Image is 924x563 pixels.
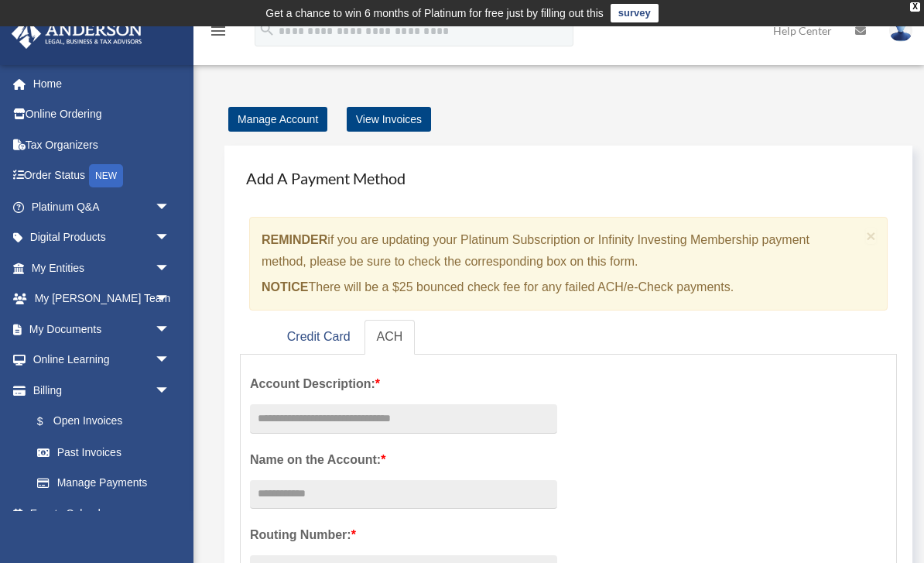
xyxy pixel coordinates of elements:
[155,283,186,315] span: arrow_drop_down
[209,22,228,40] i: menu
[155,252,186,284] span: arrow_drop_down
[265,4,604,22] div: Get a chance to win 6 months of Platinum for free just by filling out this
[11,99,193,130] a: Online Ordering
[11,160,193,192] a: Order StatusNEW
[11,314,193,345] a: My Documentsarrow_drop_down
[240,161,897,195] h4: Add A Payment Method
[155,345,186,376] span: arrow_drop_down
[228,107,327,132] a: Manage Account
[11,283,193,314] a: My [PERSON_NAME] Teamarrow_drop_down
[866,228,876,244] button: Close
[258,21,275,38] i: search
[889,19,912,42] img: User Pic
[250,524,557,546] label: Routing Number:
[866,227,876,245] span: ×
[11,68,193,99] a: Home
[11,222,193,253] a: Digital Productsarrow_drop_down
[611,4,659,22] a: survey
[11,252,193,283] a: My Entitiesarrow_drop_down
[262,233,327,246] strong: REMINDER
[11,191,193,222] a: Platinum Q&Aarrow_drop_down
[11,129,193,160] a: Tax Organizers
[11,345,193,376] a: Online Learningarrow_drop_down
[275,320,363,355] a: Credit Card
[155,222,186,254] span: arrow_drop_down
[364,320,416,355] a: ACH
[11,375,193,406] a: Billingarrow_drop_down
[155,314,186,345] span: arrow_drop_down
[250,373,557,395] label: Account Description:
[250,449,557,471] label: Name on the Account:
[209,27,228,40] a: menu
[11,498,193,529] a: Events Calendar
[22,406,193,438] a: $Open Invoices
[22,468,186,499] a: Manage Payments
[347,107,431,132] a: View Invoices
[262,276,860,298] p: There will be a $25 bounced check fee for any failed ACH/e-Check payments.
[22,437,193,468] a: Past Invoices
[155,191,186,223] span: arrow_drop_down
[262,280,308,294] strong: NOTICE
[89,164,123,187] div: NEW
[910,2,920,12] div: close
[155,375,186,407] span: arrow_drop_down
[7,19,147,49] img: Anderson Advisors Platinum Portal
[46,412,53,431] span: $
[249,217,888,311] div: if you are updating your Platinum Subscription or Infinity Investing Membership payment method, p...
